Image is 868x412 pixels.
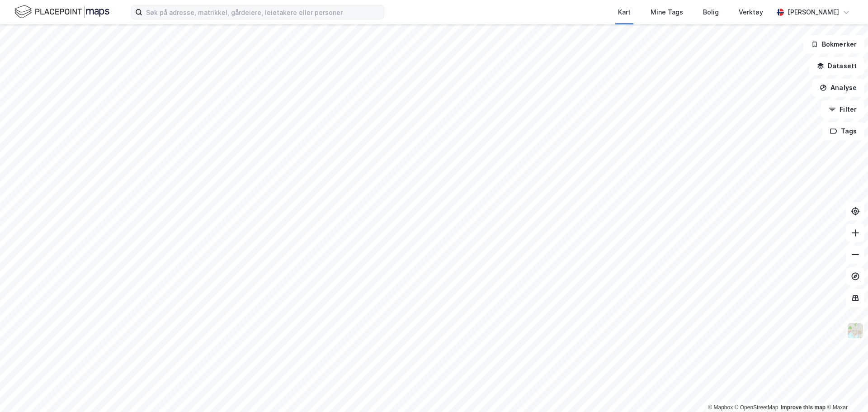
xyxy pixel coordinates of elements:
button: Datasett [809,57,864,75]
a: Improve this map [781,404,826,411]
a: Mapbox [708,404,733,411]
img: Z [847,322,864,339]
button: Filter [821,100,864,118]
iframe: Chat Widget [823,369,868,412]
div: Verktøy [739,7,763,18]
button: Tags [822,122,864,140]
a: OpenStreetMap [735,404,778,411]
div: [PERSON_NAME] [788,7,839,18]
div: Mine Tags [651,7,683,18]
div: Kart [618,7,631,18]
img: logo.f888ab2527a4732fd821a326f86c7f29.svg [14,4,109,20]
button: Bokmerker [803,35,864,53]
div: Bolig [703,7,719,18]
input: Søk på adresse, matrikkel, gårdeiere, leietakere eller personer [142,5,384,19]
button: Analyse [812,79,864,97]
